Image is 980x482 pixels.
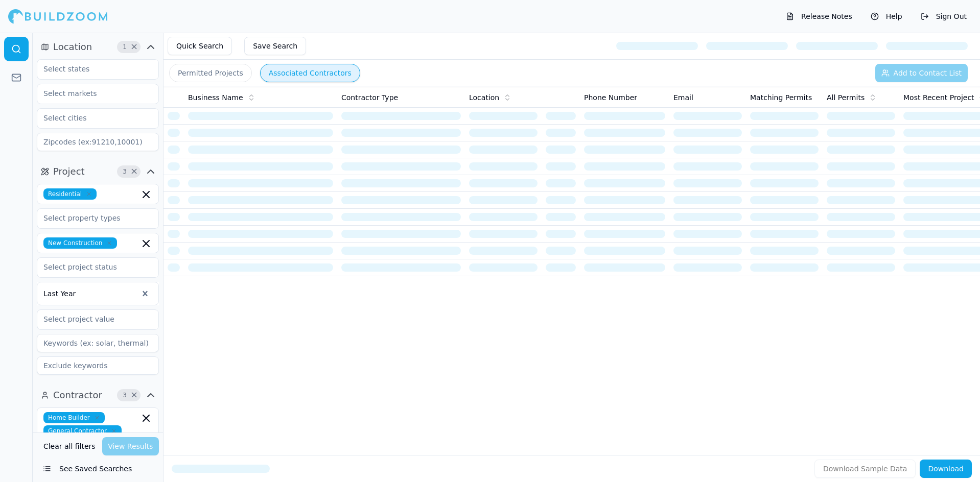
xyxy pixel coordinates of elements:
span: Project [53,164,85,179]
span: Location [469,92,499,103]
span: Home Builder [43,412,105,423]
span: Contractor [53,388,102,402]
button: Release Notes [781,8,857,25]
span: Phone Number [584,92,637,103]
button: Save Search [244,37,306,55]
span: Most Recent Project [903,92,974,103]
span: General Contractor [43,425,122,437]
span: All Permits [827,92,865,103]
button: Contractor3Clear Contractor filters [37,387,159,403]
span: Clear Contractor filters [130,393,138,398]
button: Permitted Projects [169,64,252,82]
span: Location [53,40,92,54]
span: Business Name [188,92,243,103]
span: Contractor Type [341,92,398,103]
span: 3 [120,166,130,177]
input: Exclude keywords [37,356,159,375]
span: Clear Location filters [130,44,138,50]
button: Quick Search [168,37,232,55]
input: Select property types [37,209,146,227]
input: Select project value [37,310,146,328]
button: Clear all filters [41,437,98,455]
span: New Construction [43,237,117,249]
span: Clear Project filters [130,169,138,174]
input: Select markets [37,84,146,103]
button: Help [866,8,907,25]
input: Zipcodes (ex:91210,10001) [37,133,159,151]
input: Select states [37,60,146,78]
span: Matching Permits [750,92,812,103]
input: Select project status [37,258,146,276]
span: Residential [43,188,97,200]
input: Keywords (ex: solar, thermal) [37,334,159,352]
button: Project3Clear Project filters [37,163,159,180]
button: Location1Clear Location filters [37,39,159,55]
span: Email [673,92,693,103]
span: 1 [120,42,130,52]
button: See Saved Searches [37,460,159,478]
button: Sign Out [916,8,972,25]
span: 3 [120,390,130,400]
input: Select cities [37,109,146,127]
button: Associated Contractors [260,64,360,82]
button: Download [920,460,972,478]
